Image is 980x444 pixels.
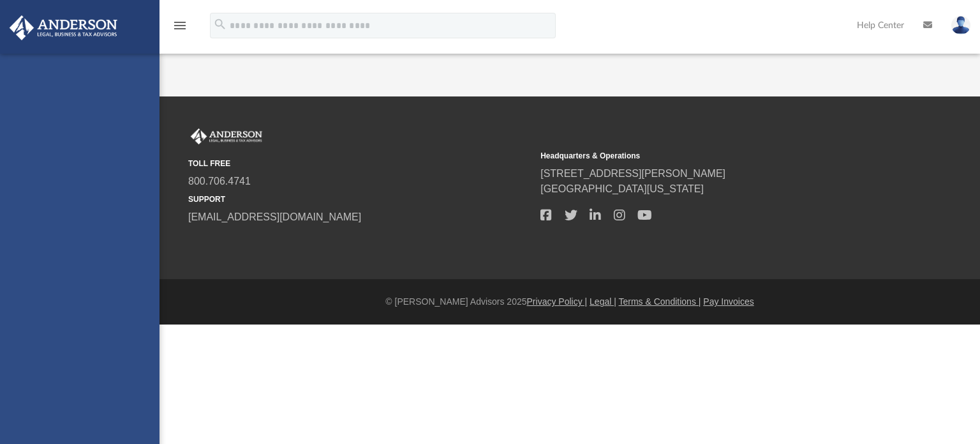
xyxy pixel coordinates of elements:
i: search [213,17,227,31]
a: Terms & Conditions | [619,296,701,307]
div: © [PERSON_NAME] Advisors 2025 [160,295,980,309]
a: Legal | [590,296,616,307]
a: menu [172,24,188,33]
a: [EMAIL_ADDRESS][DOMAIN_NAME] [188,211,361,222]
a: [GEOGRAPHIC_DATA][US_STATE] [540,183,704,194]
small: TOLL FREE [188,158,531,169]
img: User Pic [951,16,970,34]
i: menu [172,18,188,33]
a: Privacy Policy | [527,296,588,307]
small: SUPPORT [188,194,531,205]
a: Pay Invoices [703,296,754,307]
img: Anderson Advisors Platinum Portal [188,128,265,145]
small: Headquarters & Operations [540,150,884,162]
a: 800.706.4741 [188,176,251,187]
img: Anderson Advisors Platinum Portal [6,15,121,40]
a: [STREET_ADDRESS][PERSON_NAME] [540,168,725,179]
